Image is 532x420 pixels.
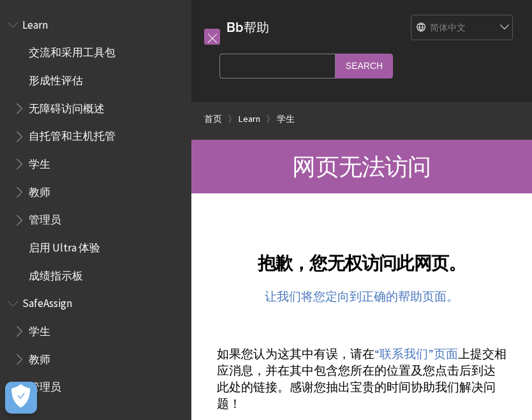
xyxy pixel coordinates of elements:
span: 教师 [29,181,50,199]
a: 学生 [277,111,295,127]
input: Search [336,54,393,79]
span: 教师 [29,349,50,366]
span: 自托管和主机托管 [29,126,115,143]
select: Site Language Selector [411,15,514,41]
a: “联系我们”页面 [374,347,458,362]
span: 管理员 [29,377,61,394]
span: 管理员 [29,209,61,227]
a: Learn [239,111,260,127]
a: Bb帮助 [226,19,269,35]
span: 网页无法访问 [292,152,431,181]
span: 启用 Ultra 体验 [29,237,100,254]
h2: 抱歉，您无权访问此网页。 [217,234,506,276]
p: 如果您认为这其中有误，请在 上提交相应消息，并在其中包含您所在的位置及您点击后到达此处的链接。感谢您抽出宝贵的时间协助我们解决问题！ [217,346,506,413]
span: 交流和采用工具包 [29,42,115,59]
span: 学生 [29,320,50,338]
span: Learn [22,14,48,31]
strong: Bb [226,19,244,36]
button: Open Preferences [5,382,37,414]
span: SafeAssign [22,293,72,310]
span: 形成性评估 [29,70,83,87]
nav: Book outline for Blackboard Learn Help [8,14,184,287]
a: 让我们将您定向到正确的帮助页面。 [265,289,459,304]
span: 无障碍访问概述 [29,98,105,115]
a: 首页 [204,111,222,127]
nav: Book outline for Blackboard SafeAssign [8,293,184,398]
span: 学生 [29,153,50,170]
span: 成绩指示板 [29,265,83,282]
